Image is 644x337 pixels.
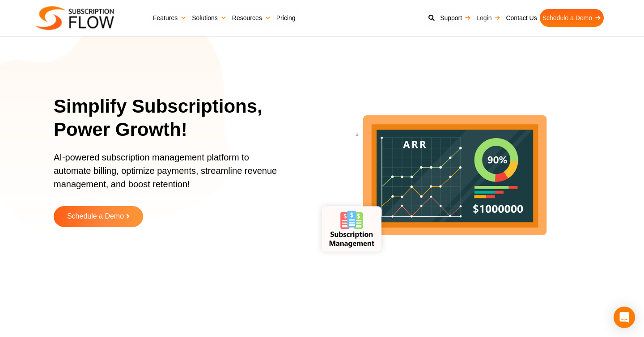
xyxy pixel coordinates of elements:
a: Pricing [274,9,298,27]
a: Contact Us [503,9,539,27]
h1: Simplify Subscriptions, Power Growth! [54,95,297,142]
a: Solutions [189,9,229,27]
a: Schedule a Demo [54,206,143,227]
img: Subscriptionflow [36,6,114,30]
a: Features [150,9,189,27]
div: Open Intercom Messenger [614,307,635,328]
a: Schedule a Demo [540,9,604,27]
a: Support [437,9,474,27]
p: AI-powered subscription management platform to automate billing, optimize payments, streamline re... [54,151,286,200]
span: Schedule a Demo [67,213,124,220]
a: Resources [229,9,274,27]
a: Login [474,9,503,27]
